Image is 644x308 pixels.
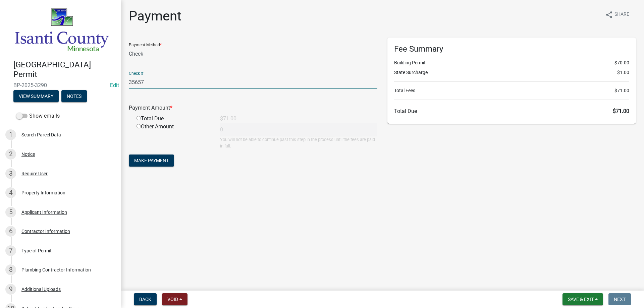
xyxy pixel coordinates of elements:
[394,59,629,66] li: Building Permit
[21,267,91,272] div: Plumbing Contractor Information
[110,82,119,88] wm-modal-confirm: Edit Application Number
[139,297,151,302] span: Back
[562,293,603,305] button: Save & Exit
[5,207,16,218] div: 5
[13,7,110,53] img: Isanti County, Minnesota
[131,123,215,149] div: Other Amount
[21,287,61,292] div: Additional Uploads
[614,87,629,94] span: $71.00
[21,132,61,137] div: Search Parcel Data
[5,284,16,295] div: 9
[134,293,157,305] button: Back
[162,293,187,305] button: Void
[608,293,631,305] button: Next
[605,11,613,19] i: share
[5,245,16,256] div: 7
[21,248,52,253] div: Type of Permit
[600,8,635,21] button: shareShare
[614,59,629,66] span: $70.00
[110,82,119,88] a: Edit
[16,112,60,120] label: Show emails
[167,297,178,302] span: Void
[614,297,626,302] span: Next
[394,69,629,76] li: State Surcharge
[13,94,59,99] wm-modal-confirm: Summary
[5,168,16,179] div: 3
[21,190,65,195] div: Property Information
[13,60,115,79] h4: [GEOGRAPHIC_DATA] Permit
[13,90,59,102] button: View Summary
[394,44,629,54] h6: Fee Summary
[61,90,87,102] button: Notes
[614,11,629,19] span: Share
[5,187,16,198] div: 4
[131,115,215,123] div: Total Due
[21,229,70,234] div: Contractor Information
[613,108,629,114] span: $71.00
[129,155,174,167] button: Make Payment
[61,94,87,99] wm-modal-confirm: Notes
[21,210,67,214] div: Applicant Information
[129,8,181,24] h1: Payment
[5,149,16,160] div: 2
[124,104,382,112] div: Payment Amount
[134,158,169,163] span: Make Payment
[13,82,107,88] span: BP-2025-3290
[617,69,629,76] span: $1.00
[5,226,16,237] div: 6
[5,129,16,140] div: 1
[5,264,16,275] div: 8
[568,297,594,302] span: Save & Exit
[21,171,48,176] div: Require User
[394,87,629,94] li: Total Fees
[21,152,35,157] div: Notice
[394,108,629,114] h6: Total Due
